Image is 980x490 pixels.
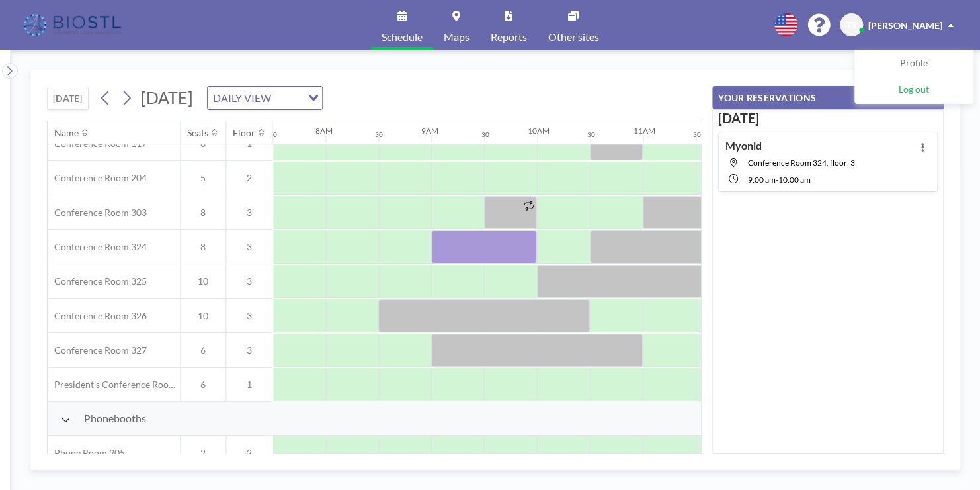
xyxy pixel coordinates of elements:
[210,89,274,107] span: DAILY VIEW
[48,207,147,219] span: Conference Room 303
[269,130,277,139] div: 30
[181,310,225,322] span: 10
[491,32,527,42] span: Reports
[899,83,929,97] span: Log out
[382,32,423,42] span: Schedule
[208,87,322,109] div: Search for option
[181,172,225,184] span: 5
[181,241,225,253] span: 8
[748,158,855,168] span: Conference Room 324, floor: 3
[778,175,811,185] span: 10:00 AM
[48,344,147,356] span: Conference Room 327
[84,412,146,425] span: Phonebooths
[868,20,942,31] span: [PERSON_NAME]
[226,241,272,253] span: 3
[855,77,973,103] a: Log out
[54,127,79,139] div: Name
[181,447,225,459] span: 2
[712,86,944,109] button: YOUR RESERVATIONS
[21,12,126,38] img: organization-logo
[226,379,272,391] span: 1
[444,32,470,42] span: Maps
[226,344,272,356] span: 3
[855,50,973,77] a: Profile
[548,32,599,42] span: Other sites
[725,139,762,152] h4: Myonid
[315,126,333,136] div: 8AM
[587,130,594,139] div: 30
[181,379,225,391] span: 6
[527,126,549,136] div: 10AM
[181,207,225,219] span: 8
[48,275,147,287] span: Conference Room 325
[846,19,857,31] span: TS
[226,447,272,459] span: 2
[226,172,272,184] span: 2
[181,275,225,287] span: 10
[718,110,938,126] h3: [DATE]
[375,130,383,139] div: 30
[275,89,300,107] input: Search for option
[187,127,208,139] div: Seats
[48,172,147,184] span: Conference Room 204
[633,126,655,136] div: 11AM
[226,275,272,287] span: 3
[181,344,225,356] span: 6
[233,127,255,139] div: Floor
[48,447,125,459] span: Phone Room 205
[692,130,700,139] div: 30
[748,175,776,185] span: 9:00 AM
[481,130,489,139] div: 30
[226,207,272,219] span: 3
[47,87,89,110] button: [DATE]
[48,241,147,253] span: Conference Room 324
[421,126,438,136] div: 9AM
[48,310,147,322] span: Conference Room 326
[776,175,778,185] span: -
[48,379,180,391] span: President's Conference Room - 109
[900,57,928,70] span: Profile
[141,87,193,107] span: [DATE]
[226,310,272,322] span: 3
